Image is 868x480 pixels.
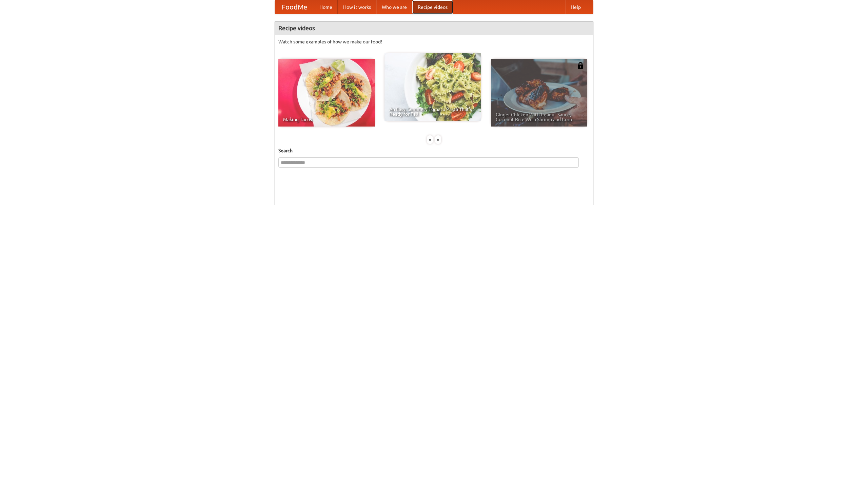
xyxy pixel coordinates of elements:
span: An Easy, Summery Tomato Pasta That's Ready for Fall [389,107,476,116]
span: Making Tacos [283,117,370,122]
a: FoodMe [275,0,314,14]
img: 483408.png [577,62,584,69]
a: An Easy, Summery Tomato Pasta That's Ready for Fall [384,53,481,121]
a: Recipe videos [412,0,453,14]
a: Help [565,0,586,14]
a: Home [314,0,338,14]
h5: Search [278,147,590,154]
h4: Recipe videos [275,21,593,35]
a: Making Tacos [278,59,375,127]
a: How it works [338,0,376,14]
div: » [435,135,441,144]
a: Who we are [376,0,412,14]
div: « [427,135,433,144]
p: Watch some examples of how we make our food! [278,38,590,45]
